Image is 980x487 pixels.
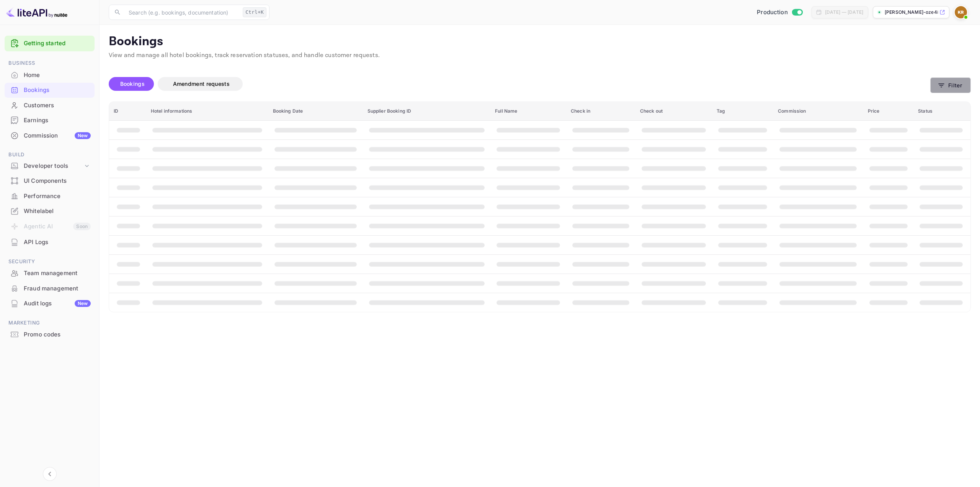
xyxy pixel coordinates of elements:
a: Customers [5,98,95,112]
div: Promo codes [24,330,91,339]
div: Performance [24,192,91,201]
span: Production [757,8,788,17]
span: Security [5,257,95,266]
a: Promo codes [5,327,95,341]
span: Business [5,59,95,67]
input: Search (e.g. bookings, documentation) [124,5,240,20]
div: Whitelabel [24,207,91,216]
div: Home [24,71,91,80]
div: Switch to Sandbox mode [754,8,805,17]
div: Bookings [24,86,91,95]
div: Customers [24,101,91,110]
a: Getting started [24,39,91,48]
img: LiteAPI logo [6,6,67,18]
div: Earnings [5,113,95,128]
img: Kobus Roux [955,6,967,18]
a: UI Components [5,174,95,188]
div: Commission [24,131,91,140]
div: API Logs [5,235,95,250]
span: Marketing [5,319,95,327]
a: Whitelabel [5,204,95,218]
div: Team management [5,266,95,281]
div: [DATE] — [DATE] [825,9,863,16]
div: Earnings [24,116,91,125]
a: CommissionNew [5,128,95,143]
div: Developer tools [5,159,95,173]
div: Team management [24,269,91,278]
span: Build [5,151,95,159]
div: New [75,300,91,307]
div: Fraud management [5,281,95,296]
div: New [75,132,91,139]
a: Home [5,68,95,82]
div: Bookings [5,83,95,98]
a: Performance [5,189,95,203]
div: Audit logs [24,299,91,308]
button: Collapse navigation [43,467,57,481]
a: Team management [5,266,95,280]
div: UI Components [24,177,91,185]
a: Earnings [5,113,95,127]
a: Audit logsNew [5,296,95,310]
div: Performance [5,189,95,204]
a: Fraud management [5,281,95,295]
div: UI Components [5,174,95,189]
div: API Logs [24,238,91,247]
a: Bookings [5,83,95,97]
a: API Logs [5,235,95,249]
div: Ctrl+K [243,7,266,17]
p: [PERSON_NAME]-oze48.[PERSON_NAME]... [885,9,938,16]
div: Home [5,68,95,83]
div: Developer tools [24,162,83,171]
div: CommissionNew [5,128,95,143]
div: Fraud management [24,284,91,293]
div: Getting started [5,36,95,51]
div: Audit logsNew [5,296,95,311]
div: Promo codes [5,327,95,342]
